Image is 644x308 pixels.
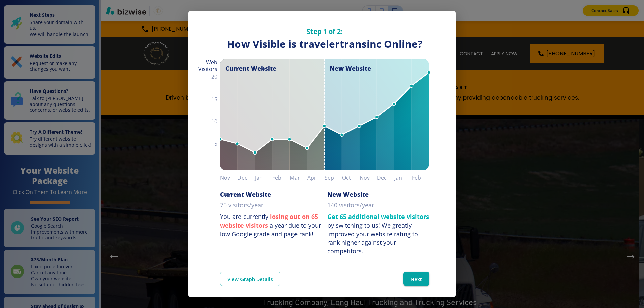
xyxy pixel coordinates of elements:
h6: Jan [255,173,272,182]
p: You are currently a year due to your low Google grade and page rank! [220,212,322,238]
p: 75 visitors/year [220,201,263,210]
h6: Nov [220,173,237,182]
h6: Sep [325,173,342,182]
h6: Dec [377,173,394,182]
h6: Apr [307,173,325,182]
a: View Graph Details [220,272,280,286]
strong: Get 65 additional website visitors [327,212,429,221]
h6: Dec [237,173,255,182]
h6: New Website [327,190,369,198]
h6: Nov [360,173,377,182]
div: We greatly improved your website rating to rank higher against your competitors. [327,221,418,255]
button: Next [403,272,429,286]
h6: Mar [290,173,307,182]
h6: Current Website [220,190,271,198]
p: by switching to us! [327,212,429,256]
h6: Feb [272,173,290,182]
h6: Oct [342,173,360,182]
h6: Feb [412,173,429,182]
strong: losing out on 65 website visitors [220,212,318,229]
h6: Jan [394,173,412,182]
p: 140 visitors/year [327,201,374,210]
